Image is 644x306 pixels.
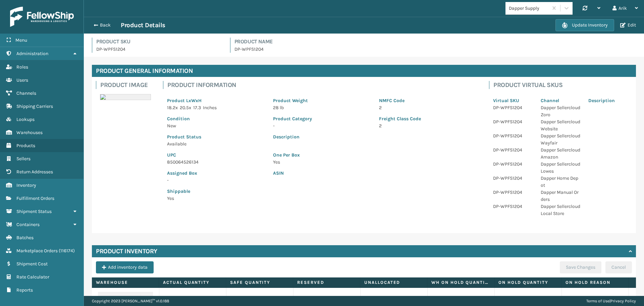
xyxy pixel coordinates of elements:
[167,170,265,177] p: Assigned Box
[167,105,178,111] span: 18.2 x
[541,97,580,104] p: Channel
[16,287,33,293] span: Reports
[96,261,154,273] button: Add inventory data
[566,279,624,286] label: On Hold Reason
[16,90,36,96] span: Channels
[230,279,289,286] label: Safe Quantity
[90,22,121,28] button: Back
[364,279,423,286] label: Unallocated
[96,279,155,286] label: Warehouse
[59,248,75,254] span: ( 116174 )
[541,175,580,189] p: Dapper Home Depot
[234,46,636,53] p: DP-WPFS1204
[167,133,265,140] p: Product Status
[541,132,580,146] p: Dapper Sellercloud Wayfair
[493,146,533,154] p: DP-WPFS1204
[431,279,490,286] label: WH On hold quantity
[379,97,477,104] p: NMFC Code
[16,103,53,109] span: Shipping Carriers
[541,104,580,118] p: Dapper Sellercloud Zoro
[16,156,31,162] span: Sellers
[498,279,557,286] label: On Hold Quantity
[493,104,533,111] p: DP-WPFS1204
[167,97,265,104] p: Product LxWxH
[10,7,74,27] img: logo
[121,21,165,29] h3: Product Details
[493,189,533,196] p: DP-WPFS1204
[493,132,533,139] p: DP-WPFS1204
[273,133,477,140] p: Description
[297,279,356,286] label: Reserved
[493,175,533,182] p: DP-WPFS1204
[16,248,58,254] span: Marketplace Orders
[273,159,477,166] p: Yes
[16,64,28,70] span: Roles
[163,279,222,286] label: Actual Quantity
[96,38,222,46] h4: Product SKU
[167,122,265,129] p: New
[92,65,636,77] h4: Product General Information
[234,38,636,46] h4: Product Name
[586,299,609,303] a: Terms of Use
[273,151,477,159] p: One Per Box
[16,209,52,214] span: Shipment Status
[96,46,222,53] p: DP-WPFS1204
[273,115,371,122] p: Product Category
[100,94,151,100] img: 51104088640_40f294f443_o-scaled-700x700.jpg
[167,151,265,159] p: UPC
[379,104,477,111] p: 2
[541,161,580,175] p: Dapper Sellercloud Lowes
[586,296,636,306] div: |
[541,146,580,161] p: Dapper Sellercloud Amazon
[96,247,157,255] h4: Product Inventory
[92,296,169,306] p: Copyright 2023 [PERSON_NAME]™ v 1.0.188
[16,143,35,148] span: Products
[588,97,628,104] p: Description
[167,177,265,184] p: -
[16,261,48,267] span: Shipment Cost
[15,37,27,43] span: Menu
[203,105,217,111] span: Inches
[273,170,477,177] p: ASIN
[16,77,28,83] span: Users
[493,97,533,104] p: Virtual SKU
[379,115,477,122] p: Freight Class Code
[167,188,265,195] p: Shippable
[167,159,265,166] p: 850064526134
[618,22,638,28] button: Edit
[16,182,36,188] span: Inventory
[560,261,601,273] button: Save Changes
[180,105,191,111] span: 20.5 x
[493,81,632,89] h4: Product Virtual SKUs
[16,169,53,175] span: Return Addresses
[16,195,54,201] span: Fulfillment Orders
[300,295,354,302] p: 0
[273,97,371,104] p: Product Weight
[167,115,265,122] p: Condition
[167,140,265,147] p: Available
[541,203,580,217] p: Dapper Sellercloud Local Store
[493,161,533,168] p: DP-WPFS1204
[100,81,155,89] h4: Product Image
[541,118,580,132] p: Dapper Sellercloud Website
[541,189,580,203] p: Dapper Manual Orders
[610,299,636,303] a: Privacy Policy
[273,105,284,111] span: 28 lb
[493,118,533,125] p: DP-WPFS1204
[379,122,477,129] p: 2
[509,5,549,12] div: Dapper Supply
[16,274,49,280] span: Rate Calculator
[273,122,371,129] p: -
[16,235,34,241] span: Batches
[555,19,614,31] button: Update Inventory
[16,117,35,122] span: Lookups
[16,51,48,56] span: Administration
[493,203,533,210] p: DP-WPFS1204
[16,222,40,227] span: Containers
[16,130,43,135] span: Warehouses
[167,81,481,89] h4: Product Information
[193,105,201,111] span: 17.3
[605,261,632,273] button: Cancel
[167,195,265,202] p: Yes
